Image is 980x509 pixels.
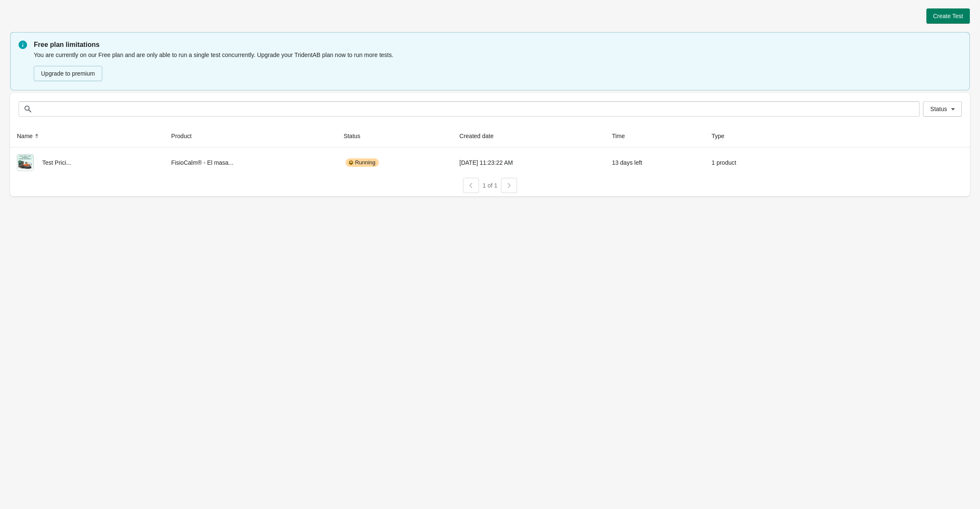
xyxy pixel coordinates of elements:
[926,8,970,24] button: Create Test
[346,158,378,167] div: Running
[171,154,330,171] div: FisioCalm® - El masa...
[933,13,963,19] span: Create Test
[930,106,947,112] span: Status
[17,154,158,171] div: Test Prici...
[482,182,497,189] span: 1 of 1
[14,128,44,144] button: Name
[168,128,203,144] button: Product
[34,50,961,82] div: You are currently on our Free plan and are only able to run a single test concurrently. Upgrade y...
[708,128,736,144] button: Type
[923,101,962,117] button: Status
[612,154,698,171] div: 13 days left
[34,40,961,50] p: Free plan limitations
[340,128,372,144] button: Status
[609,128,637,144] button: Time
[460,154,599,171] div: [DATE] 11:23:22 AM
[456,128,506,144] button: Created date
[712,154,785,171] div: 1 product
[34,66,102,81] button: Upgrade to premium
